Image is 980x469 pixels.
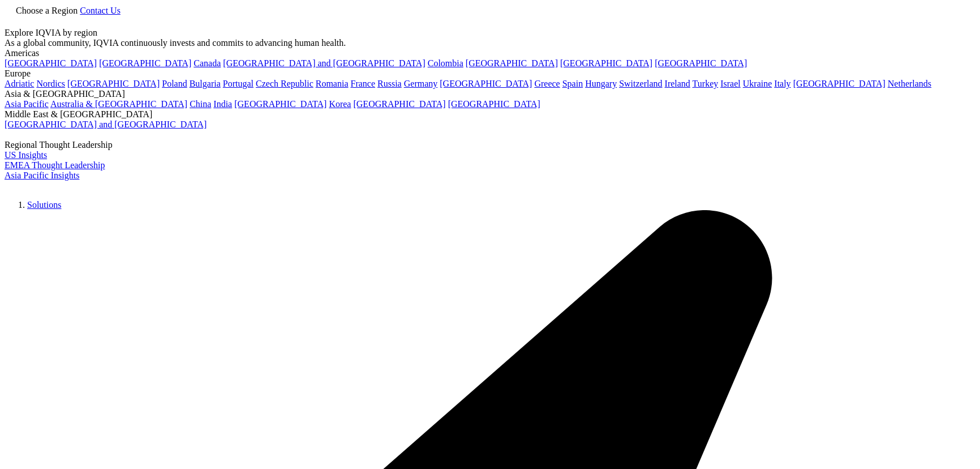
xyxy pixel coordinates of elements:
[440,79,532,88] a: [GEOGRAPHIC_DATA]
[194,58,221,68] a: Canada
[448,99,540,109] a: [GEOGRAPHIC_DATA]
[665,79,690,88] a: Ireland
[50,99,187,109] a: Australia & [GEOGRAPHIC_DATA]
[5,79,34,88] a: Adriatic
[5,160,105,170] a: EMEA Thought Leadership
[5,120,207,129] a: [GEOGRAPHIC_DATA] and [GEOGRAPHIC_DATA]
[466,58,558,68] a: [GEOGRAPHIC_DATA]
[80,6,121,15] a: Contact Us
[329,99,351,109] a: Korea
[619,79,662,88] a: Switzerland
[743,79,772,88] a: Ukraine
[223,79,253,88] a: Portugal
[693,79,719,88] a: Turkey
[27,200,61,210] a: Solutions
[5,58,97,68] a: [GEOGRAPHIC_DATA]
[5,89,975,99] div: Asia & [GEOGRAPHIC_DATA]
[655,58,747,68] a: [GEOGRAPHIC_DATA]
[351,79,376,88] a: France
[5,140,975,150] div: Regional Thought Leadership
[720,79,741,88] a: Israel
[36,79,65,88] a: Nordics
[5,99,49,109] a: Asia Pacific
[67,79,160,88] a: [GEOGRAPHIC_DATA]
[16,6,78,15] span: Choose a Region
[5,38,975,48] div: As a global community, IQVIA continuously invests and commits to advancing human health.
[190,99,211,109] a: China
[5,150,47,160] a: US Insights
[585,79,617,88] a: Hungary
[534,79,560,88] a: Greece
[5,48,975,58] div: Americas
[5,109,975,120] div: Middle East & [GEOGRAPHIC_DATA]
[234,99,326,109] a: [GEOGRAPHIC_DATA]
[353,99,445,109] a: [GEOGRAPHIC_DATA]
[428,58,463,68] a: Colombia
[256,79,313,88] a: Czech Republic
[5,170,79,180] a: Asia Pacific Insights
[793,79,886,88] a: [GEOGRAPHIC_DATA]
[213,99,232,109] a: India
[223,58,425,68] a: [GEOGRAPHIC_DATA] and [GEOGRAPHIC_DATA]
[190,79,221,88] a: Bulgaria
[888,79,931,88] a: Netherlands
[5,69,975,79] div: Europe
[404,79,438,88] a: Germany
[560,58,652,68] a: [GEOGRAPHIC_DATA]
[162,79,187,88] a: Poland
[316,79,349,88] a: Romania
[774,79,790,88] a: Italy
[99,58,191,68] a: [GEOGRAPHIC_DATA]
[562,79,583,88] a: Spain
[377,79,402,88] a: Russia
[5,28,975,38] div: Explore IQVIA by region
